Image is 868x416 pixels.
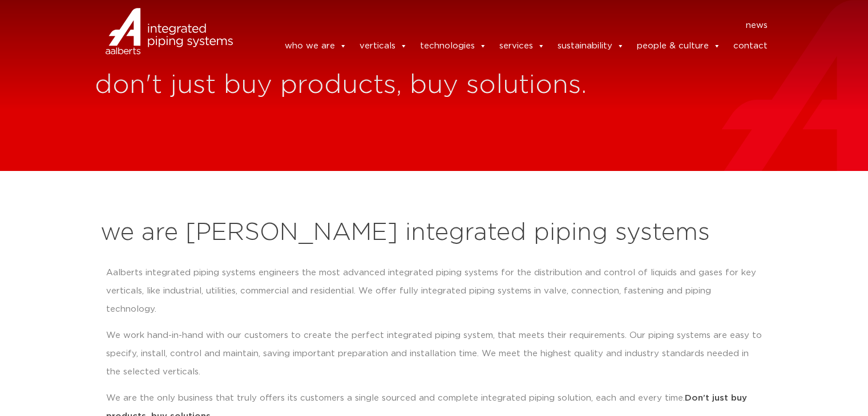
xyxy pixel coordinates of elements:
[100,219,768,247] h2: we are [PERSON_NAME] integrated piping systems
[420,35,487,58] a: technologies
[733,35,768,58] a: contact
[558,35,624,58] a: sustainability
[285,35,347,58] a: who we are
[499,35,545,58] a: services
[360,35,407,58] a: verticals
[250,17,768,35] nav: Menu
[637,35,721,58] a: people & culture
[746,17,768,35] a: news
[106,327,762,381] p: We work hand-in-hand with our customers to create the perfect integrated piping system, that meet...
[106,264,762,319] p: Aalberts integrated piping systems engineers the most advanced integrated piping systems for the ...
